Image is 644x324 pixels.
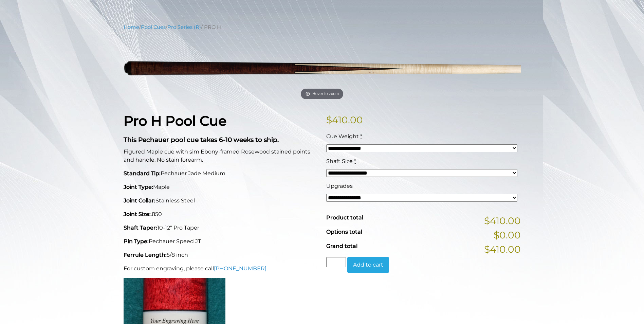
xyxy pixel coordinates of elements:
[124,224,318,232] p: 10-12" Pro Taper
[124,170,161,177] strong: Standard Tip:
[124,211,151,217] strong: Joint Size:
[124,36,521,102] a: Hover to zoom
[124,224,157,231] strong: Shaft Taper:
[124,265,318,273] p: For custom engraving, please call
[326,114,332,126] span: $
[347,257,389,273] button: Add to cart
[167,24,201,30] a: Pro Series (R)
[124,136,279,144] strong: This Pechauer pool cue takes 6-10 weeks to ship.
[124,24,139,30] a: Home
[214,265,268,272] a: [PHONE_NUMBER].
[326,114,363,126] bdi: 410.00
[124,148,318,164] p: Figured Maple cue with sim Ebony-framed Rosewood stained points and handle. No stain forearm.
[326,133,359,140] span: Cue Weight
[484,242,521,256] span: $410.00
[124,251,318,259] p: 5/8 inch
[124,169,318,178] p: Pechauer Jade Medium
[326,158,353,164] span: Shaft Size
[354,158,356,164] abbr: required
[141,24,166,30] a: Pool Cues
[124,197,318,205] p: Stainless Steel
[124,36,521,102] img: PRO-H.png
[124,238,149,245] strong: Pin Type:
[124,210,318,218] p: .850
[124,252,167,258] strong: Ferrule Length:
[326,214,363,221] span: Product total
[494,228,521,242] span: $0.00
[326,229,362,235] span: Options total
[124,23,521,31] nav: Breadcrumb
[326,183,353,189] span: Upgrades
[326,243,357,249] span: Grand total
[326,257,346,267] input: Product quantity
[124,237,318,246] p: Pechauer Speed JT
[124,184,153,190] strong: Joint Type:
[124,112,226,129] strong: Pro H Pool Cue
[484,214,521,228] span: $410.00
[360,133,362,140] abbr: required
[124,183,318,191] p: Maple
[124,197,155,204] strong: Joint Collar:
